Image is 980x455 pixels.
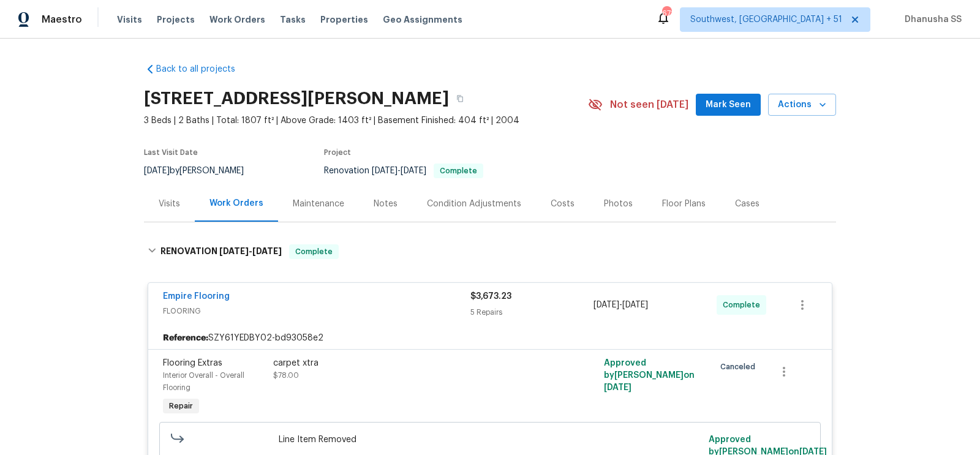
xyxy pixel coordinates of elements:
[900,13,962,26] span: Dhanusha SS
[144,115,588,127] span: 3 Beds | 2 Baths | Total: 1807 ft² | Above Grade: 1403 ft² | Basement Finished: 404 ft² | 2004
[324,167,483,175] span: Renovation
[219,247,249,255] span: [DATE]
[144,167,170,175] span: [DATE]
[290,246,337,258] span: Complete
[144,232,836,271] div: RENOVATION [DATE]-[DATE]Complete
[470,306,594,318] div: 5 Repairs
[279,434,702,446] span: Line Item Removed
[778,97,826,113] span: Actions
[157,13,195,26] span: Projects
[427,198,521,210] div: Condition Adjustments
[164,400,198,412] span: Repair
[42,13,82,26] span: Maestro
[768,94,836,116] button: Actions
[144,92,449,105] h2: [STREET_ADDRESS][PERSON_NAME]
[159,198,180,210] div: Visits
[723,299,765,311] span: Complete
[219,247,282,255] span: -
[209,197,263,209] div: Work Orders
[293,198,344,210] div: Maintenance
[163,359,222,367] span: Flooring Extras
[622,301,648,309] span: [DATE]
[435,167,482,175] span: Complete
[320,13,368,26] span: Properties
[144,63,262,75] a: Back to all projects
[117,13,142,26] span: Visits
[163,305,470,317] span: FLOORING
[324,149,351,156] span: Project
[163,292,230,301] a: Empire Flooring
[610,99,688,111] span: Not seen [DATE]
[706,97,751,113] span: Mark Seen
[720,361,760,373] span: Canceled
[401,167,426,175] span: [DATE]
[662,7,671,20] div: 671
[594,301,619,309] span: [DATE]
[163,372,244,391] span: Interior Overall - Overall Flooring
[551,198,575,210] div: Costs
[280,15,306,24] span: Tasks
[144,164,258,178] div: by [PERSON_NAME]
[604,359,695,392] span: Approved by [PERSON_NAME] on
[449,88,471,110] button: Copy Address
[690,13,842,26] span: Southwest, [GEOGRAPHIC_DATA] + 51
[696,94,761,116] button: Mark Seen
[374,198,398,210] div: Notes
[604,383,631,392] span: [DATE]
[470,292,511,301] span: $3,673.23
[273,357,541,369] div: carpet xtra
[160,244,282,259] h6: RENOVATION
[372,167,426,175] span: -
[209,13,265,26] span: Work Orders
[662,198,706,210] div: Floor Plans
[604,198,633,210] div: Photos
[594,299,648,311] span: -
[383,13,462,26] span: Geo Assignments
[252,247,282,255] span: [DATE]
[163,332,208,344] b: Reference:
[273,372,299,379] span: $78.00
[735,198,759,210] div: Cases
[372,167,398,175] span: [DATE]
[148,327,832,349] div: SZY61YEDBY02-bd93058e2
[144,149,198,156] span: Last Visit Date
